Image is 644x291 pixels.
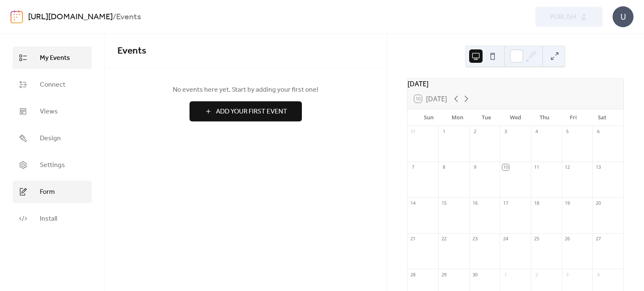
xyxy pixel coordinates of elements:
[502,164,509,170] div: 10
[410,129,416,135] div: 31
[410,200,416,206] div: 14
[13,46,92,69] a: My Events
[117,85,374,95] span: No events here yet. Start by adding your first one!
[117,101,374,121] a: Add Your First Event
[595,236,601,242] div: 27
[190,101,302,121] button: Add Your First Event
[501,109,530,126] div: Wed
[13,127,92,149] a: Design
[472,164,478,170] div: 9
[117,42,146,60] span: Events
[472,271,478,278] div: 30
[472,109,501,126] div: Tue
[28,9,113,25] a: [URL][DOMAIN_NAME]
[595,129,601,135] div: 6
[13,180,92,203] a: Form
[613,6,634,27] div: U
[40,107,58,117] span: Views
[410,236,416,242] div: 21
[533,271,540,278] div: 2
[564,129,571,135] div: 5
[472,200,478,206] div: 16
[40,53,70,63] span: My Events
[443,109,472,126] div: Mon
[113,9,116,25] b: /
[13,100,92,123] a: Views
[216,107,287,117] span: Add Your First Event
[533,129,540,135] div: 4
[40,214,57,224] span: Install
[408,79,623,89] div: [DATE]
[588,109,617,126] div: Sat
[410,164,416,170] div: 7
[13,154,92,176] a: Settings
[441,200,447,206] div: 15
[533,200,540,206] div: 18
[441,271,447,278] div: 29
[10,10,23,23] img: logo
[40,80,65,90] span: Connect
[40,134,61,144] span: Design
[530,109,559,126] div: Thu
[595,164,601,170] div: 13
[13,207,92,230] a: Install
[502,271,509,278] div: 1
[410,271,416,278] div: 28
[564,271,571,278] div: 3
[40,160,65,170] span: Settings
[502,236,509,242] div: 24
[441,129,447,135] div: 1
[533,164,540,170] div: 11
[595,271,601,278] div: 4
[40,187,55,197] span: Form
[116,9,141,25] b: Events
[441,164,447,170] div: 8
[472,129,478,135] div: 2
[414,109,443,126] div: Sun
[502,129,509,135] div: 3
[533,236,540,242] div: 25
[564,200,571,206] div: 19
[441,236,447,242] div: 22
[472,236,478,242] div: 23
[502,200,509,206] div: 17
[559,109,588,126] div: Fri
[595,200,601,206] div: 20
[564,164,571,170] div: 12
[13,73,92,96] a: Connect
[564,236,571,242] div: 26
